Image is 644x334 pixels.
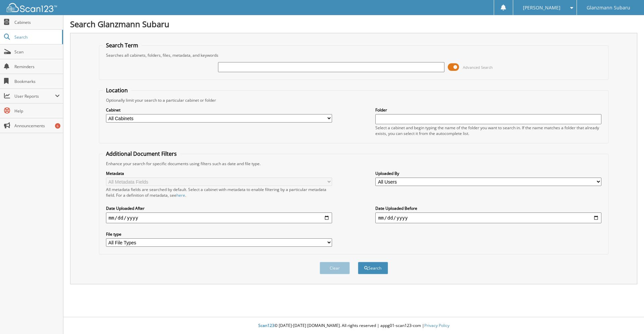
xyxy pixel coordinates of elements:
[106,231,332,237] label: File type
[103,52,605,58] div: Searches all cabinets, folders, files, metadata, and keywords
[14,79,60,84] span: Bookmarks
[14,123,60,129] span: Announcements
[424,323,449,328] a: Privacy Policy
[14,34,59,40] span: Search
[103,97,605,103] div: Optionally limit your search to a particular cabinet or folder
[55,123,60,129] div: 6
[106,187,332,198] div: All metadata fields are searched by default. Select a cabinet with metadata to enable filtering b...
[106,107,332,113] label: Cabinet
[63,318,644,334] div: © [DATE]-[DATE] [DOMAIN_NAME]. All rights reserved | appg01-scan123-com |
[14,19,60,25] span: Cabinets
[375,107,601,113] label: Folder
[106,205,332,211] label: Date Uploaded After
[7,3,57,12] img: scan123-logo-white.svg
[103,42,142,49] legend: Search Term
[14,49,60,55] span: Scan
[176,192,185,198] a: here
[258,323,274,328] span: Scan123
[463,65,493,70] span: Advanced Search
[106,212,332,223] input: start
[610,302,644,334] iframe: Chat Widget
[375,205,601,211] label: Date Uploaded Before
[375,171,601,176] label: Uploaded By
[14,108,60,114] span: Help
[14,93,55,99] span: User Reports
[14,64,60,69] span: Reminders
[587,6,630,10] span: Glanzmann Subaru
[103,150,180,157] legend: Additional Document Filters
[358,262,388,274] button: Search
[375,125,601,136] div: Select a cabinet and begin typing the name of the folder you want to search in. If the name match...
[375,212,601,223] input: end
[106,171,332,176] label: Metadata
[70,18,637,30] h1: Search Glanzmann Subaru
[320,262,350,274] button: Clear
[523,6,560,10] span: [PERSON_NAME]
[103,161,605,166] div: Enhance your search for specific documents using filters such as date and file type.
[103,87,131,94] legend: Location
